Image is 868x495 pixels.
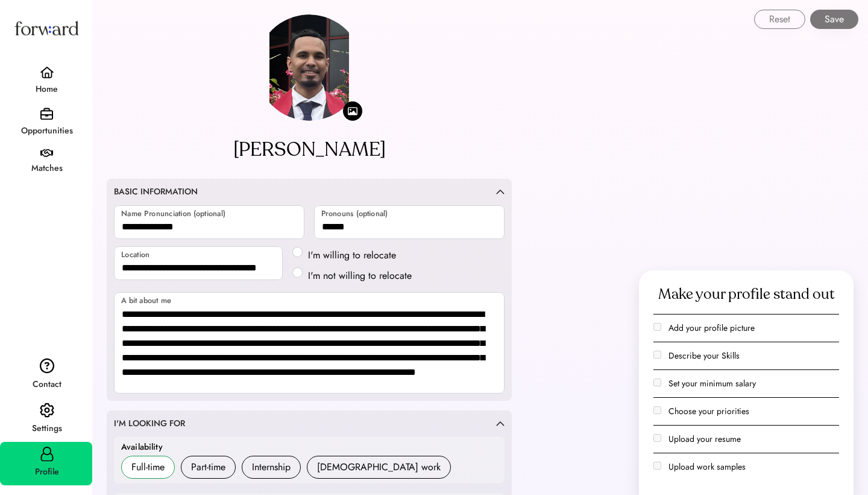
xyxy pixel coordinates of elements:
[121,441,163,453] div: Availability
[233,135,386,164] div: [PERSON_NAME]
[304,248,415,263] label: I'm willing to relocate
[40,107,53,120] img: briefcase.svg
[40,149,53,158] img: handshake.svg
[668,433,741,445] label: Upload your resume
[668,461,746,473] label: Upload work samples
[304,269,415,283] label: I'm not willing to relocate
[1,161,92,176] div: Matches
[252,460,291,474] div: Internship
[191,460,225,474] div: Part-time
[668,350,740,362] label: Describe your Skills
[12,10,81,46] img: Forward logo
[668,405,749,417] label: Choose your priorities
[40,403,54,418] img: settings.svg
[1,377,92,392] div: Contact
[114,186,198,198] div: BASIC INFORMATION
[131,460,165,474] div: Full-time
[496,421,505,426] img: caret-up.svg
[256,14,362,121] img: https%3A%2F%2F9c4076a67d41be3ea2c0407e1814dbd4.cdn.bubble.io%2Ff1750967571207x553790287376705360%...
[754,10,805,29] button: Reset
[668,377,756,389] label: Set your minimum salary
[114,418,185,430] div: I'M LOOKING FOR
[658,285,835,304] div: Make your profile stand out
[810,10,858,29] button: Save
[1,465,92,479] div: Profile
[1,124,92,138] div: Opportunities
[1,82,92,97] div: Home
[40,358,54,374] img: contact.svg
[496,189,505,194] img: caret-up.svg
[40,66,54,78] img: home.svg
[317,460,441,474] div: [DEMOGRAPHIC_DATA] work
[668,322,755,334] label: Add your profile picture
[1,421,92,436] div: Settings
